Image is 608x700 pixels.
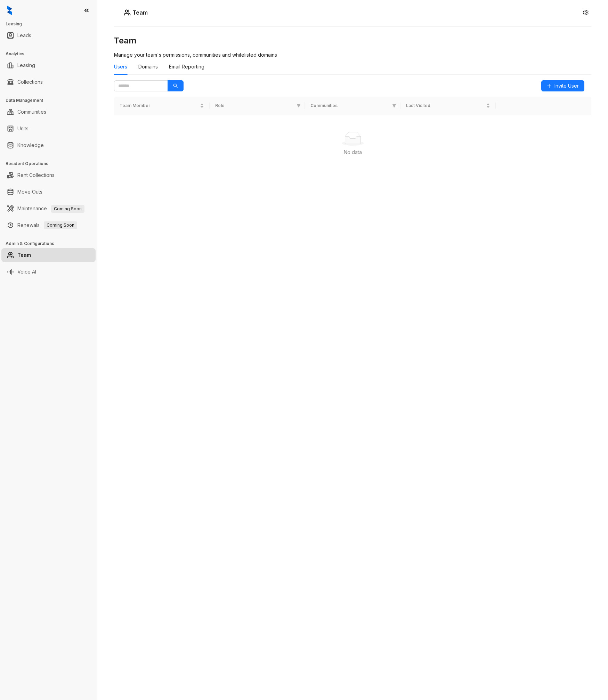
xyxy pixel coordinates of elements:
li: Team [1,248,96,262]
a: Rent Collections [17,168,55,182]
div: Users [114,63,127,71]
span: Role [215,103,294,109]
a: Knowledge [17,138,44,152]
th: Team Member [114,97,210,115]
li: Renewals [1,218,96,232]
img: logo [7,6,12,15]
span: filter [392,104,396,108]
span: filter [295,101,302,111]
a: Move Outs [17,185,42,199]
li: Leads [1,29,96,42]
span: setting [583,10,589,15]
a: Collections [17,75,43,89]
h3: Resident Operations [6,161,97,167]
a: Leads [17,29,31,42]
div: Domains [138,63,158,71]
span: plus [547,83,552,88]
span: Coming Soon [51,205,84,213]
div: No data [122,148,583,156]
li: Leasing [1,58,96,72]
a: Voice AI [17,265,36,279]
button: Invite User [541,80,584,91]
span: search [173,83,178,88]
h3: Admin & Configurations [6,241,97,247]
div: Email Reporting [169,63,204,71]
h3: Data Management [6,97,97,104]
h3: Leasing [6,21,97,27]
a: Team [17,248,31,262]
h5: Team [131,8,148,17]
img: Users [124,9,131,16]
th: Role [210,97,305,115]
span: Invite User [554,82,579,90]
li: Collections [1,75,96,89]
li: Maintenance [1,202,96,215]
a: Leasing [17,58,35,72]
h3: Team [114,35,591,46]
li: Knowledge [1,138,96,152]
li: Move Outs [1,185,96,199]
h3: Analytics [6,51,97,57]
span: filter [391,101,398,111]
li: Rent Collections [1,168,96,182]
span: filter [297,104,301,108]
span: Manage your team's permissions, communities and whitelisted domains [114,52,277,58]
a: Communities [17,105,46,119]
span: Last Visited [406,103,485,109]
a: Units [17,122,29,136]
li: Voice AI [1,265,96,279]
a: RenewalsComing Soon [17,218,77,232]
li: Units [1,122,96,136]
span: Coming Soon [44,221,77,229]
span: Team Member [120,103,198,109]
span: Communities [310,103,389,109]
th: Last Visited [400,97,496,115]
li: Communities [1,105,96,119]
